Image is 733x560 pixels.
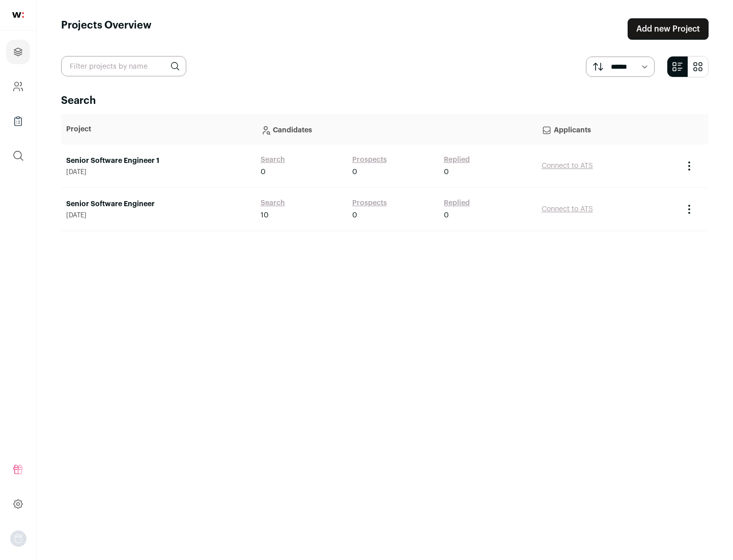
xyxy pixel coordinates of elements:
[352,167,357,177] span: 0
[261,210,269,220] span: 10
[66,124,250,134] p: Project
[683,203,695,215] button: Project Actions
[542,162,593,170] a: Connect to ATS
[444,198,470,208] a: Replied
[66,211,250,219] span: [DATE]
[10,530,26,547] button: Open dropdown
[444,155,470,165] a: Replied
[66,168,250,176] span: [DATE]
[542,206,593,213] a: Connect to ATS
[12,12,24,18] img: wellfound-shorthand-0d5821cbd27db2630d0214b213865d53afaa358527fdda9d0ea32b1df1b89c2c.svg
[261,155,285,165] a: Search
[352,210,357,220] span: 0
[61,56,186,76] input: Filter projects by name
[444,210,449,220] span: 0
[261,119,531,139] p: Candidates
[66,199,250,209] a: Senior Software Engineer
[10,530,26,547] img: nopic.png
[6,109,30,133] a: Company Lists
[542,119,673,139] p: Applicants
[628,18,709,40] a: Add new Project
[352,155,387,165] a: Prospects
[352,198,387,208] a: Prospects
[66,156,250,166] a: Senior Software Engineer 1
[261,167,266,177] span: 0
[61,18,152,40] h1: Projects Overview
[261,198,285,208] a: Search
[6,40,30,64] a: Projects
[683,160,695,172] button: Project Actions
[61,94,709,108] h2: Search
[444,167,449,177] span: 0
[6,74,30,99] a: Company and ATS Settings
